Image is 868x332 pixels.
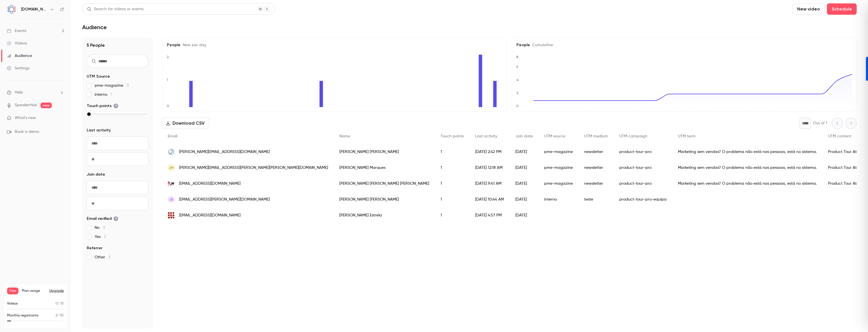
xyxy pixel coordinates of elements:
[516,65,518,69] text: 6
[619,134,647,138] span: UTM campaign
[516,104,519,108] text: 0
[7,313,39,318] p: Monthly registrants
[614,144,672,160] div: product-tour-pro
[792,3,825,15] button: New video
[510,176,539,191] div: [DATE]
[334,207,435,223] div: [PERSON_NAME] Estrela
[334,160,435,176] div: [PERSON_NAME] Marques
[510,144,539,160] div: [DATE]
[7,65,29,71] div: Settings
[87,216,118,222] span: Email verified
[435,191,469,207] div: 1
[530,43,553,47] span: Cumulative
[179,212,241,218] span: [EMAIL_ADDRESS][DOMAIN_NAME]
[334,144,435,160] div: [PERSON_NAME] [PERSON_NAME]
[516,42,852,48] h5: People
[7,41,27,46] div: Videos
[15,129,39,135] span: Book a demo
[510,207,539,223] div: [DATE]
[127,84,129,88] span: 3
[539,160,578,176] div: pme-magazine
[469,176,510,191] div: [DATE] 9:41 AM
[15,115,36,121] span: What's new
[7,288,18,294] span: Free
[167,104,169,108] text: 0
[516,55,518,59] text: 8
[179,149,270,155] span: [PERSON_NAME][EMAIL_ADDRESS][DOMAIN_NAME]
[7,301,18,306] p: Videos
[180,43,206,47] span: New per day
[672,160,822,176] div: Marketing sem vendas? O problema não está nas pessoas, está no sistema.
[87,172,105,177] span: Join date
[578,160,614,176] div: newsletter
[516,78,519,82] text: 4
[95,234,106,240] span: Yes
[469,191,510,207] div: [DATE] 10:44 AM
[339,134,350,138] span: Name
[516,91,518,95] text: 2
[56,302,58,305] span: 0
[672,144,822,160] div: Marketing sem vendas? O problema não está nas pessoas, está no sistema.
[167,42,502,48] h5: People
[56,301,64,306] p: / 10
[87,245,103,251] span: Referrer
[168,180,175,187] img: hubwebnet.com
[539,191,578,207] div: interno
[584,134,608,138] span: UTM medium
[475,134,497,138] span: Last activity
[56,313,64,318] p: / 30
[15,102,37,108] a: SpeakerHub
[95,83,129,88] span: pme-magazine
[435,144,469,160] div: 1
[672,176,822,191] div: Marketing sem vendas? O problema não está nas pessoas, está no sistema.
[15,90,23,95] span: Help
[21,7,48,12] h6: [DOMAIN_NAME]
[827,3,857,15] button: Schedule
[544,134,565,138] span: UTM source
[169,165,174,170] span: JM
[87,74,110,79] span: UTM Source
[179,181,241,187] span: [EMAIL_ADDRESS][DOMAIN_NAME]
[168,134,177,138] span: Email
[111,93,112,97] span: 1
[167,55,169,59] text: 2
[162,118,209,129] button: Download CSV
[435,160,469,176] div: 1
[614,160,672,176] div: product-tour-pro
[7,28,26,34] div: Events
[109,255,111,259] span: 5
[41,103,52,108] span: new
[469,160,510,176] div: [DATE] 12:18 AM
[87,103,118,109] span: Touch points
[828,134,851,138] span: UTM content
[435,207,469,223] div: 1
[82,24,107,31] h1: Audience
[469,144,510,160] div: [DATE] 2:42 PM
[179,197,270,203] span: [EMAIL_ADDRESS][PERSON_NAME][DOMAIN_NAME]
[435,176,469,191] div: 1
[56,314,57,317] span: 2
[168,148,175,155] img: iapmei.pt
[441,134,464,138] span: Touch points
[179,165,328,171] span: [PERSON_NAME][EMAIL_ADDRESS][PERSON_NAME][PERSON_NAME][DOMAIN_NAME]
[469,207,510,223] div: [DATE] 4:57 PM
[95,225,105,231] span: No
[539,144,578,160] div: pme-magazine
[95,92,112,97] span: interno
[168,212,175,219] img: amt.group
[678,134,695,138] span: UTM term
[87,42,148,49] h1: 5 People
[167,78,168,82] text: 1
[510,191,539,207] div: [DATE]
[87,127,111,133] span: Last activity
[515,134,533,138] span: Join date
[103,226,105,230] span: 3
[7,5,16,14] img: AMT.Group
[578,144,614,160] div: newsletter
[7,53,32,59] div: Audience
[7,90,64,95] li: help-dropdown-opener
[49,289,64,293] button: Upgrade
[95,254,111,260] span: Other
[334,176,435,191] div: [PERSON_NAME] [PERSON_NAME] [PERSON_NAME]
[87,6,144,12] div: Search for videos or events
